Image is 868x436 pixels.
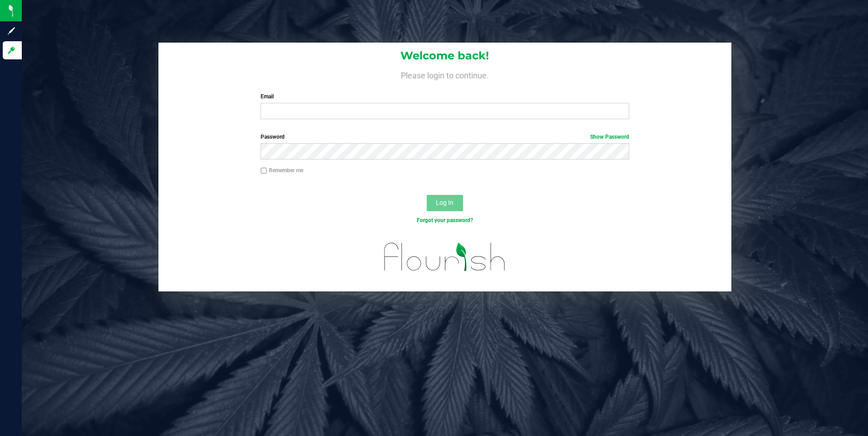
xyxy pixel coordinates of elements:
label: Remember me [261,166,303,174]
button: Log In [427,195,463,211]
h4: Please login to continue. [158,69,732,80]
a: Show Password [590,134,629,140]
span: Password [261,134,285,140]
inline-svg: Log in [7,46,16,55]
h1: Welcome back! [158,50,732,62]
span: Log In [436,199,454,206]
input: Remember me [261,168,267,174]
label: Email [261,92,629,101]
img: flourish_logo.svg [373,234,517,280]
a: Forgot your password? [417,217,473,223]
inline-svg: Sign up [7,26,16,35]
